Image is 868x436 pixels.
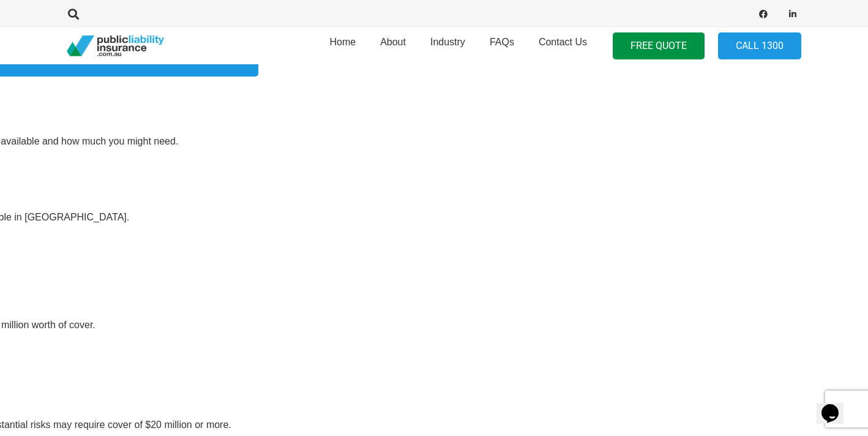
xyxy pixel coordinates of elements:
span: About [380,37,406,47]
span: Industry [430,37,465,47]
a: Call 1300 [718,32,801,60]
a: Industry [418,24,477,68]
iframe: chat widget [817,387,856,424]
span: Home [329,37,356,47]
a: FREE QUOTE [613,32,705,60]
a: LinkedIn [784,6,801,23]
a: Home [317,24,368,68]
span: FAQs [490,37,514,47]
a: Search [61,9,86,20]
a: Contact Us [526,24,599,68]
a: FAQs [477,24,526,68]
a: Facebook [755,6,772,23]
span: Contact Us [539,37,587,47]
a: pli_logotransparent [67,36,164,57]
a: About [368,24,418,68]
